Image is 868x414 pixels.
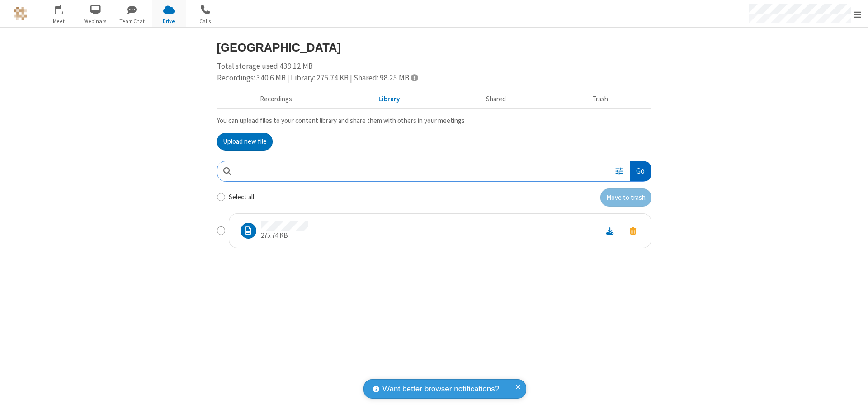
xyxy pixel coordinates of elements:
[549,91,651,108] button: Trash
[598,226,622,236] a: Download file
[382,383,499,395] span: Want better browser notifications?
[217,72,651,84] div: Recordings: 340.6 MB | Library: 275.74 KB | Shared: 98.25 MB
[217,91,335,108] button: Recorded meetings
[622,225,644,237] button: Move to trash
[443,91,549,108] button: Shared during meetings
[217,61,651,84] div: Total storage used 439.12 MB
[217,41,651,54] h3: [GEOGRAPHIC_DATA]
[630,161,651,182] button: Go
[600,188,651,207] button: Move to trash
[61,5,67,12] div: 1
[261,231,308,241] p: 275.74 KB
[335,91,443,108] button: Content library
[14,7,27,20] img: QA Selenium DO NOT DELETE OR CHANGE
[42,17,76,25] span: Meet
[229,192,254,202] label: Select all
[845,390,861,408] iframe: Chat
[189,17,222,25] span: Calls
[79,17,113,25] span: Webinars
[217,116,651,126] p: You can upload files to your content library and share them with others in your meetings
[152,17,186,25] span: Drive
[217,133,273,151] button: Upload new file
[411,74,418,81] span: Totals displayed include files that have been moved to the trash.
[115,17,149,25] span: Team Chat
